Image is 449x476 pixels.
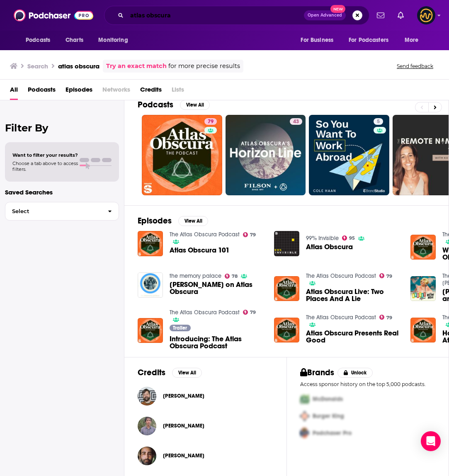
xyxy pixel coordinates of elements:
a: The Atlas Obscura Podcast [170,309,240,316]
h2: Brands [300,367,335,378]
span: For Business [301,34,333,46]
button: open menu [20,32,61,48]
a: 78 [225,274,238,279]
a: The Atlas Obscura Podcast [306,314,376,321]
span: Want to filter your results? [12,152,78,158]
span: 79 [386,316,392,320]
img: Introducing: The Atlas Obscura Podcast [138,318,163,343]
a: Episodes [66,83,92,100]
div: Search podcasts, credits, & more... [104,6,369,25]
img: Podchaser - Follow, Share and Rate Podcasts [14,7,93,23]
a: Atlas Obscura Live: Two Places And A Lie [306,288,400,302]
a: 79 [379,315,393,320]
span: Choose a tab above to access filters. [12,160,78,172]
span: More [405,34,419,46]
span: Charts [66,34,83,46]
img: Dylan Thuras [138,387,156,406]
button: Select [5,202,119,221]
button: Unlock [337,368,373,378]
span: For Podcasters [349,34,388,46]
a: Happy Holidays from the Atlas Obscura Team [410,318,436,343]
a: Podcasts [28,83,56,100]
h2: Filter By [5,122,119,134]
a: The Atlas Obscura Podcast [170,231,240,238]
a: All [10,83,18,100]
a: Show notifications dropdown [394,8,407,22]
img: What Makes an Atlas Obscura Place? [410,235,436,260]
span: [PERSON_NAME] [163,423,204,429]
img: Daniel A. Gross [138,417,156,435]
span: Atlas Obscura 101 [170,247,230,254]
h3: atlas obscura [58,62,100,70]
a: Show notifications dropdown [374,8,388,22]
h2: Credits [138,367,165,378]
span: Select [5,209,101,214]
button: Shaun RavivShaun Raviv [138,442,273,469]
span: McDonalds [313,396,343,403]
a: Atlas Obscura Presents Real Good [306,330,400,344]
a: The Atlas Obscura Podcast [306,272,376,279]
a: CreditsView All [138,367,202,378]
a: Charts [60,32,88,48]
a: Dylan Thuras [163,393,204,399]
span: Podcasts [26,34,50,46]
span: 79 [250,311,256,314]
span: Trailer [173,325,187,330]
img: First Pro Logo [297,391,313,408]
button: View All [172,368,202,378]
span: Logged in as LowerStreet [417,6,435,24]
a: Credits [140,83,162,100]
span: Monitoring [98,34,128,46]
a: Try an exact match [106,61,167,71]
button: Open AdvancedNew [304,10,346,20]
a: 79 [379,273,393,278]
img: Atlas Obscura 101 [138,231,163,256]
a: Shaun Raviv [163,452,204,459]
span: Networks [102,83,130,100]
a: 43 [226,115,306,195]
a: 95 [342,236,355,240]
img: Nate on Atlas Obscura [138,272,163,298]
button: View All [178,216,208,226]
a: Introducing: The Atlas Obscura Podcast [170,335,264,350]
a: 43 [290,118,302,125]
img: Third Pro Logo [297,425,313,442]
button: Show profile menu [417,6,435,24]
span: 78 [232,274,238,278]
span: Burger King [313,413,344,420]
button: Daniel A. GrossDaniel A. Gross [138,413,273,439]
span: 79 [386,274,392,278]
span: Open Advanced [308,13,342,17]
button: View All [180,100,210,110]
img: User Profile [417,6,435,24]
img: Second Pro Logo [297,408,313,425]
span: for more precise results [168,61,240,71]
span: 79 [250,233,256,237]
h2: Podcasts [138,100,173,110]
a: 99% Invisible [306,235,339,242]
span: [PERSON_NAME] [163,393,204,399]
span: Podchaser Pro [313,430,352,437]
input: Search podcasts, credits, & more... [127,9,304,22]
img: Shaun Raviv [138,447,156,465]
img: Atlas Obscura Presents Real Good [274,318,299,343]
span: Atlas Obscura [306,243,353,250]
img: Atlas Obscura [274,231,299,256]
a: 79 [142,115,222,195]
a: 5 [309,115,389,195]
button: open menu [343,32,400,48]
a: Wallace, Gromit, and Atlas Obscura [410,276,436,301]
